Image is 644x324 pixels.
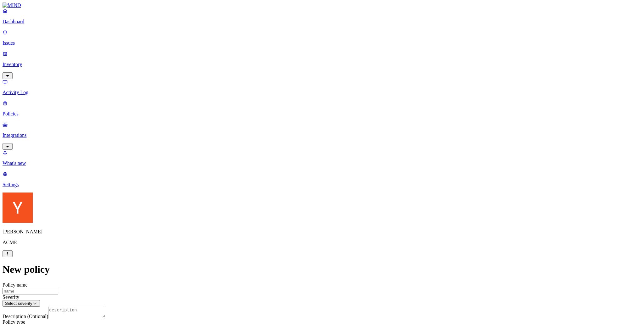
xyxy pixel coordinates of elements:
[3,100,641,117] a: Policies
[3,51,641,78] a: Inventory
[3,264,641,275] h1: New policy
[3,193,33,223] img: Yoav Shaked
[3,171,641,187] a: Settings
[3,19,641,25] p: Dashboard
[3,3,641,8] a: MIND
[3,3,21,8] img: MIND
[3,30,641,46] a: Issues
[3,111,641,117] p: Policies
[3,182,641,187] p: Settings
[3,288,58,294] input: name
[3,160,641,166] p: What's new
[3,90,641,95] p: Activity Log
[3,122,641,149] a: Integrations
[3,282,28,288] label: Policy name
[3,229,641,235] p: [PERSON_NAME]
[3,240,641,245] p: ACME
[3,150,641,166] a: What's new
[3,294,19,300] label: Severity
[3,40,641,46] p: Issues
[3,79,641,95] a: Activity Log
[3,314,48,319] label: Description (Optional)
[3,8,641,25] a: Dashboard
[3,62,641,67] p: Inventory
[3,132,641,138] p: Integrations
